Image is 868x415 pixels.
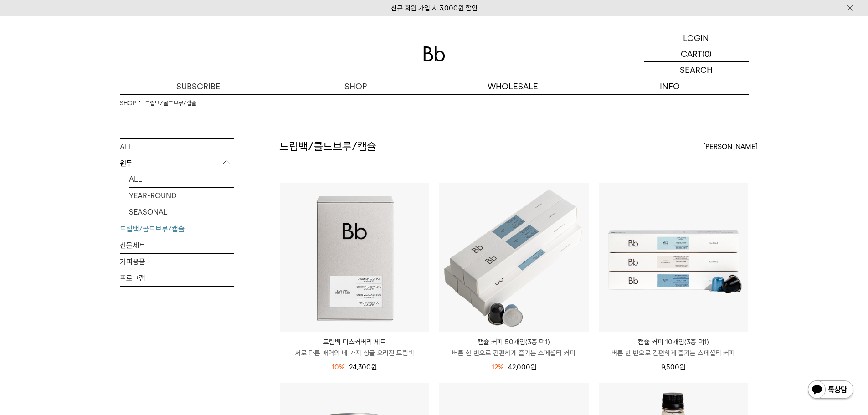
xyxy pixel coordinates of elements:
span: 원 [371,363,377,371]
img: 로고 [423,46,445,61]
p: 캡슐 커피 10개입(3종 택1) [599,337,748,348]
a: 드립백/콜드브루/캡슐 [120,221,234,237]
a: SHOP [277,78,434,94]
span: 원 [530,363,536,371]
p: (0) [702,46,712,61]
div: 10% [332,362,344,373]
img: 캡슐 커피 10개입(3종 택1) [599,183,748,332]
span: [PERSON_NAME] [703,141,758,152]
img: 캡슐 커피 50개입(3종 택1) [439,183,589,332]
span: 원 [679,363,685,371]
a: 선물세트 [120,237,234,253]
p: WHOLESALE [434,78,591,94]
a: YEAR-ROUND [129,188,234,204]
a: SEASONAL [129,204,234,220]
p: 버튼 한 번으로 간편하게 즐기는 스페셜티 커피 [439,348,589,359]
p: 서로 다른 매력의 네 가지 싱글 오리진 드립백 [280,348,429,359]
span: 42,000 [508,363,536,371]
a: 캡슐 커피 10개입(3종 택1) 버튼 한 번으로 간편하게 즐기는 스페셜티 커피 [599,337,748,359]
p: 버튼 한 번으로 간편하게 즐기는 스페셜티 커피 [599,348,748,359]
a: 신규 회원 가입 시 3,000원 할인 [391,4,478,12]
p: SEARCH [680,62,713,78]
img: 카카오톡 채널 1:1 채팅 버튼 [807,379,854,401]
div: 12% [492,362,503,373]
span: 9,500 [661,363,685,371]
a: 캡슐 커피 50개입(3종 택1) 버튼 한 번으로 간편하게 즐기는 스페셜티 커피 [439,337,589,359]
p: 캡슐 커피 50개입(3종 택1) [439,337,589,348]
a: LOGIN [644,30,749,46]
p: CART [681,46,702,61]
a: ALL [129,171,234,187]
a: 드립백/콜드브루/캡슐 [145,99,196,108]
a: CART (0) [644,46,749,62]
p: 원두 [120,155,234,172]
a: 프로그램 [120,270,234,286]
a: 커피용품 [120,254,234,270]
a: SHOP [120,99,136,108]
h2: 드립백/콜드브루/캡슐 [279,139,376,154]
a: 드립백 디스커버리 세트 서로 다른 매력의 네 가지 싱글 오리진 드립백 [280,337,429,359]
p: INFO [591,78,749,94]
span: 24,300 [349,363,377,371]
a: SUBSCRIBE [120,78,277,94]
p: LOGIN [683,30,709,46]
p: 드립백 디스커버리 세트 [280,337,429,348]
img: 드립백 디스커버리 세트 [280,183,429,332]
a: ALL [120,139,234,155]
